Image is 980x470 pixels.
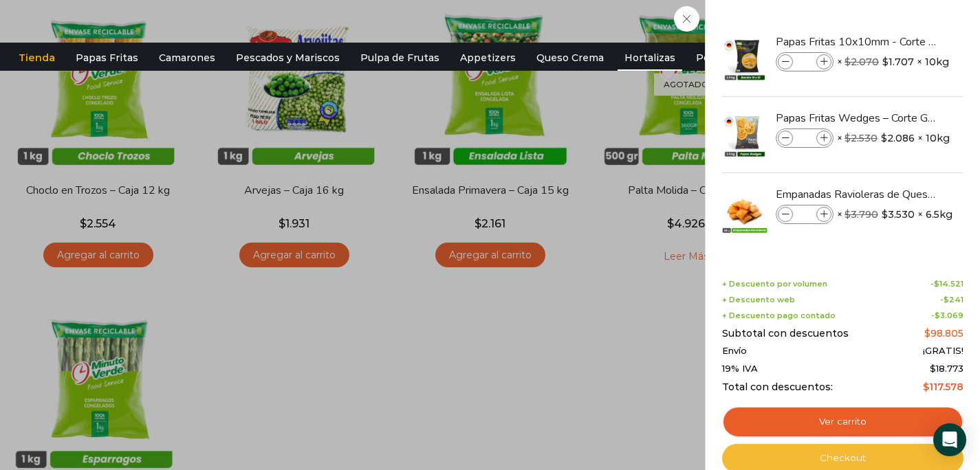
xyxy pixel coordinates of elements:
[837,205,952,224] span: × × 6.5kg
[845,132,851,144] span: $
[934,279,963,289] bdi: 14.521
[882,208,915,221] bdi: 3.530
[930,363,963,374] span: 18.773
[69,45,145,71] a: Papas Fritas
[776,111,939,126] a: Papas Fritas Wedges – Corte Gajo - Caja 10 kg
[923,381,963,393] bdi: 117.578
[794,54,815,69] input: Product quantity
[933,423,966,456] div: Open Intercom Messenger
[837,52,949,71] span: × × 10kg
[944,295,949,304] span: $
[722,363,758,374] span: 19% IVA
[924,327,963,339] bdi: 98.805
[722,280,827,289] span: + Descuento por volumen
[722,346,747,357] span: Envío
[837,128,950,148] span: × × 10kg
[923,381,929,393] span: $
[776,34,939,49] a: Papas Fritas 10x10mm - Corte Bastón - Caja 10 kg
[845,208,878,221] bdi: 3.790
[931,311,963,320] span: -
[923,346,963,357] span: ¡GRATIS!
[881,131,887,145] span: $
[882,55,914,69] bdi: 1.707
[722,311,836,320] span: + Descuento pago contado
[882,208,888,221] span: $
[353,45,446,71] a: Pulpa de Frutas
[845,56,879,68] bdi: 2.070
[453,45,523,71] a: Appetizers
[530,45,611,71] a: Queso Crema
[229,45,347,71] a: Pescados y Mariscos
[722,295,795,304] span: + Descuento web
[935,311,963,320] bdi: 3.069
[930,280,963,289] span: -
[722,381,833,393] span: Total con descuentos:
[845,208,851,221] span: $
[794,207,815,222] input: Product quantity
[944,295,963,304] bdi: 241
[934,279,939,289] span: $
[930,363,936,374] span: $
[881,131,915,145] bdi: 2.086
[935,311,940,320] span: $
[776,187,939,202] a: Empanadas Ravioleras de Queso - Caja 288 unidades
[12,45,62,71] a: Tienda
[618,45,682,71] a: Hortalizas
[152,45,222,71] a: Camarones
[722,328,849,339] span: Subtotal con descuentos
[845,132,878,144] bdi: 2.530
[794,131,815,146] input: Product quantity
[722,406,963,438] a: Ver carrito
[940,295,963,304] span: -
[882,55,889,69] span: $
[689,45,734,71] a: Pollos
[924,327,930,339] span: $
[845,56,851,68] span: $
